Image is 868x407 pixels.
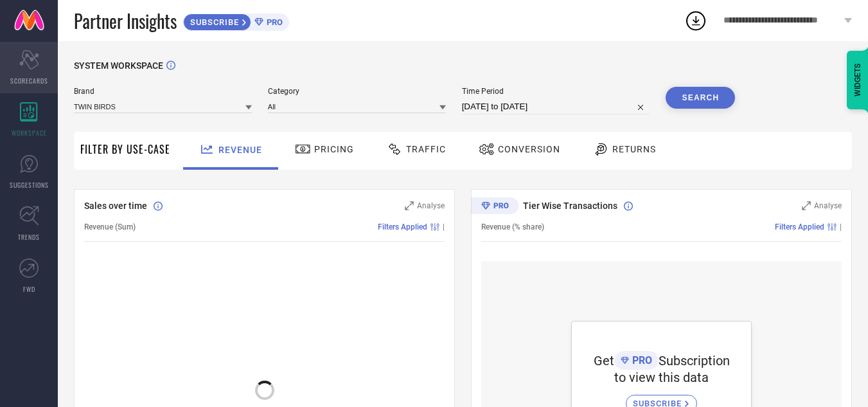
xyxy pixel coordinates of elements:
span: Pricing [314,144,354,154]
svg: Zoom [802,201,811,210]
span: TRENDS [18,232,40,242]
span: PRO [629,354,652,366]
span: WORKSPACE [12,128,47,138]
span: Subscription [659,353,730,368]
span: PRO [263,17,283,27]
span: Traffic [406,144,446,154]
span: Brand [74,87,252,96]
span: SUBSCRIBE [184,17,242,27]
span: Get [594,353,614,368]
span: Revenue (Sum) [84,222,136,231]
span: Tier Wise Transactions [523,201,617,211]
span: Analyse [417,201,445,210]
span: SUGGESTIONS [10,180,49,190]
span: Category [268,87,446,96]
svg: Zoom [405,201,414,210]
span: Partner Insights [74,8,177,34]
span: | [840,222,842,231]
span: | [443,222,445,231]
span: Filters Applied [775,222,824,231]
span: Returns [612,144,656,154]
span: to view this data [614,370,709,385]
span: Analyse [814,201,842,210]
span: Time Period [462,87,650,96]
span: SCORECARDS [10,76,48,86]
span: FWD [23,284,35,294]
div: Open download list [684,9,707,32]
span: SYSTEM WORKSPACE [74,60,163,71]
span: Sales over time [84,201,147,211]
span: Filter By Use-Case [80,141,170,157]
span: Filters Applied [378,222,427,231]
div: Premium [471,197,518,217]
span: Revenue (% share) [481,222,544,231]
input: Select time period [462,99,650,114]
span: Conversion [498,144,560,154]
a: SUBSCRIBEPRO [183,10,289,31]
button: Search [666,87,735,109]
span: Revenue [218,145,262,155]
